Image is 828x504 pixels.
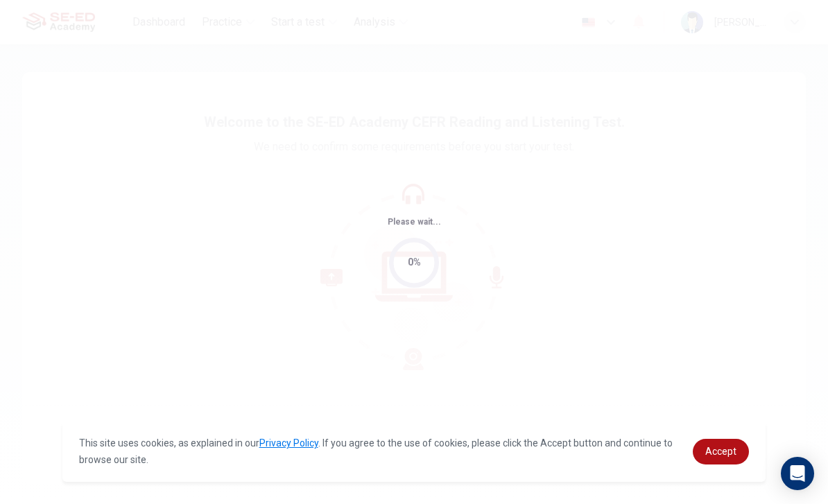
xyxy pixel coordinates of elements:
span: This site uses cookies, as explained in our . If you agree to the use of cookies, please click th... [79,437,673,465]
span: Please wait... [388,217,441,227]
a: Privacy Policy [259,437,318,449]
div: 0% [408,254,421,270]
span: Accept [705,446,736,457]
a: dismiss cookie message [693,439,749,464]
div: cookieconsent [62,421,766,482]
div: Open Intercom Messenger [781,457,814,490]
